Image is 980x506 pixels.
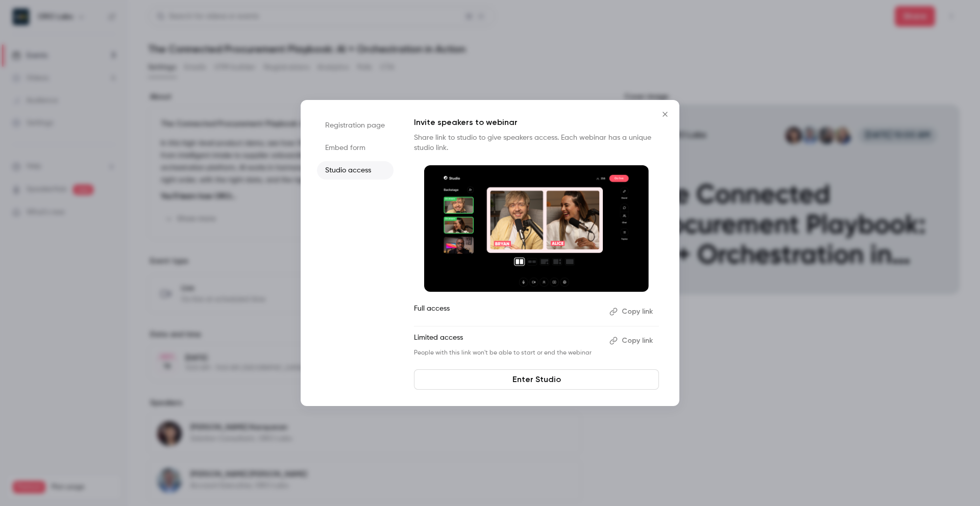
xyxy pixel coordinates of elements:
a: Enter Studio [414,369,659,390]
p: Full access [414,303,601,320]
p: Limited access [414,333,601,349]
img: Invite speakers to webinar [424,165,649,292]
li: Studio access [317,161,394,180]
p: People with this link won't be able to start or end the webinar [414,349,601,357]
button: Close [655,104,675,124]
p: Share link to studio to give speakers access. Each webinar has a unique studio link. [414,133,659,153]
li: Registration page [317,116,394,135]
button: Copy link [605,333,659,349]
p: Invite speakers to webinar [414,116,659,129]
li: Embed form [317,139,394,157]
button: Copy link [605,303,659,320]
